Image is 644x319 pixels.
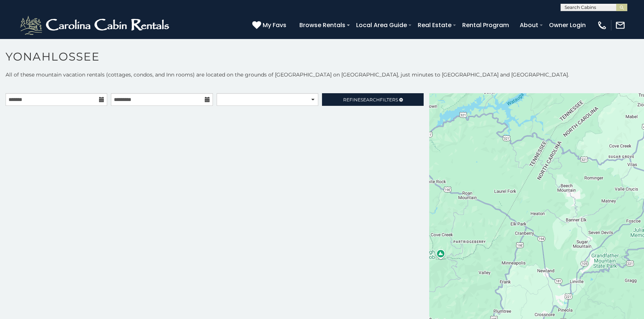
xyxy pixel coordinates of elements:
[343,97,398,102] span: Refine Filters
[414,19,455,32] a: Real Estate
[19,14,172,36] img: White-1-2.png
[263,20,286,30] span: My Favs
[545,19,589,32] a: Owner Login
[597,20,607,30] img: phone-regular-white.png
[459,19,513,32] a: Rental Program
[322,93,424,106] a: RefineSearchFilters
[352,19,411,32] a: Local Area Guide
[252,20,288,30] a: My Favs
[615,20,625,30] img: mail-regular-white.png
[361,97,380,102] span: Search
[296,19,349,32] a: Browse Rentals
[516,19,542,32] a: About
